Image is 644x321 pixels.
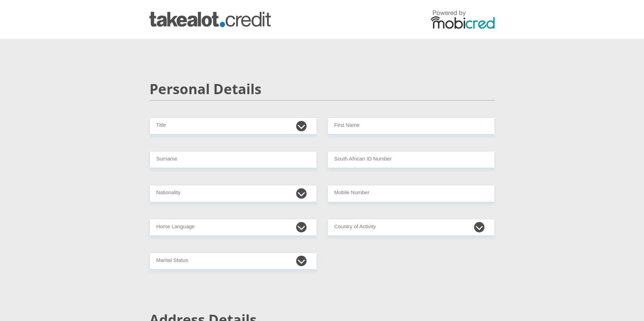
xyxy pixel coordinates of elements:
h2: Personal Details [149,81,495,97]
img: powered by mobicred logo [431,10,495,29]
input: Surname [149,151,317,168]
img: takealot_credit logo [149,12,271,27]
input: ID Number [327,151,495,168]
input: Contact Number [327,185,495,202]
input: First Name [327,117,495,134]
